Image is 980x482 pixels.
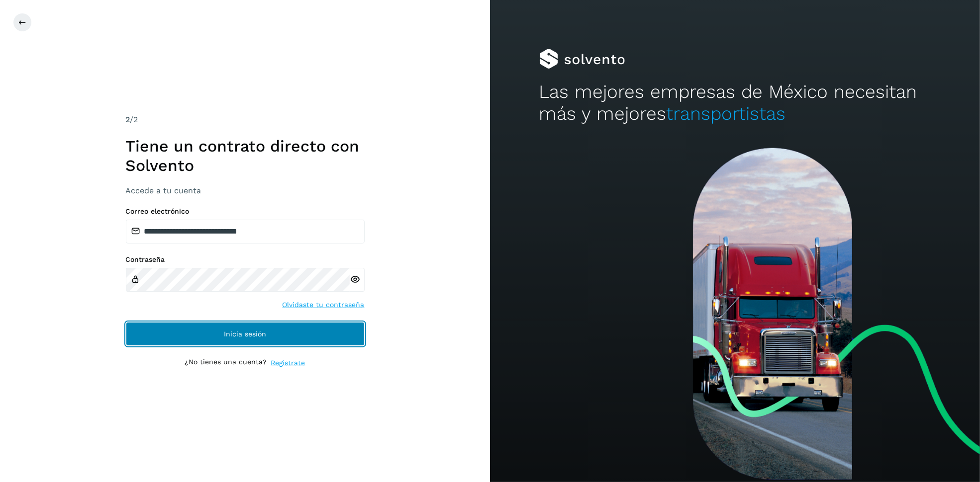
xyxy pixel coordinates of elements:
a: Olvidaste tu contraseña [283,300,365,310]
span: 2 [126,115,130,124]
span: transportistas [667,103,786,124]
span: Inicia sesión [224,330,266,337]
h1: Tiene un contrato directo con Solvento [126,137,365,175]
div: /2 [126,114,365,126]
a: Regístrate [271,358,305,368]
label: Correo electrónico [126,207,365,216]
label: Contraseña [126,255,365,264]
button: Inicia sesión [126,322,365,346]
p: ¿No tienes una cuenta? [185,358,267,368]
h2: Las mejores empresas de México necesitan más y mejores [539,81,931,125]
h3: Accede a tu cuenta [126,186,365,195]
